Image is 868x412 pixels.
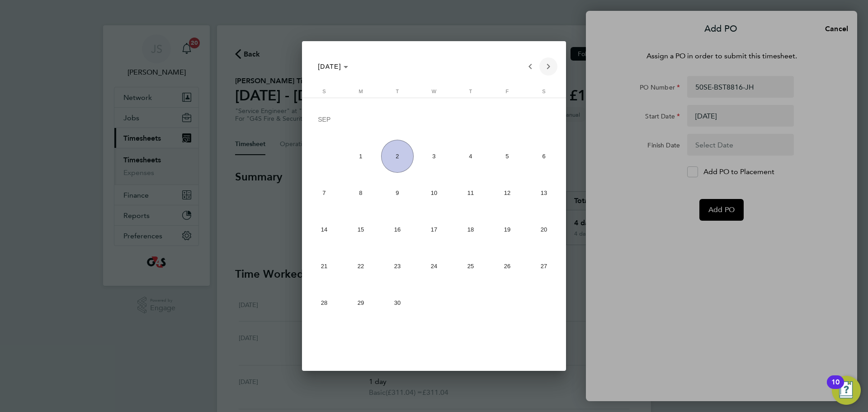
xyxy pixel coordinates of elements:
span: 28 [308,286,341,319]
span: M [359,89,363,94]
span: 19 [491,213,524,246]
span: 10 [418,176,451,209]
span: 8 [344,176,377,209]
span: W [432,89,436,94]
button: September 4, 2025 [452,138,489,175]
button: September 30, 2025 [379,284,415,321]
span: 16 [381,213,414,246]
button: September 3, 2025 [415,138,452,175]
span: 29 [344,286,377,319]
button: September 16, 2025 [379,211,415,248]
button: September 6, 2025 [525,138,562,175]
button: September 25, 2025 [452,248,489,284]
span: 23 [381,250,414,283]
span: 2 [381,140,414,173]
button: September 14, 2025 [306,211,342,248]
span: 18 [454,213,487,246]
span: 20 [528,213,561,246]
span: 27 [528,250,561,283]
span: 7 [308,176,341,209]
button: September 20, 2025 [525,211,562,248]
span: 21 [308,250,341,283]
span: 26 [491,250,524,283]
button: September 28, 2025 [306,284,342,321]
span: 14 [308,213,341,246]
button: September 12, 2025 [489,175,525,211]
button: September 17, 2025 [415,211,452,248]
button: September 19, 2025 [489,211,525,248]
span: 13 [528,176,561,209]
button: Choose month and year [314,58,352,75]
button: September 11, 2025 [452,175,489,211]
span: 1 [344,140,377,173]
span: 22 [344,250,377,283]
button: September 23, 2025 [379,248,415,284]
button: September 15, 2025 [342,211,379,248]
span: [DATE] [318,63,341,70]
button: Next month [539,57,557,76]
span: 4 [454,140,487,173]
span: S [542,89,545,94]
button: September 9, 2025 [379,175,415,211]
button: September 5, 2025 [489,138,525,175]
button: September 22, 2025 [342,248,379,284]
span: 3 [418,140,451,173]
button: September 13, 2025 [525,175,562,211]
button: September 29, 2025 [342,284,379,321]
span: 6 [528,140,561,173]
button: September 10, 2025 [415,175,452,211]
span: 12 [491,176,524,209]
span: T [469,89,472,94]
button: September 2, 2025 [379,138,415,175]
button: Open Resource Center, 10 new notifications [832,376,861,405]
span: 9 [381,176,414,209]
button: September 24, 2025 [415,248,452,284]
span: T [396,89,399,94]
span: S [322,89,325,94]
span: 24 [418,250,451,283]
span: 17 [418,213,451,246]
span: 5 [491,140,524,173]
span: 11 [454,176,487,209]
span: 25 [454,250,487,283]
div: 10 [831,382,840,394]
button: Previous month [521,57,539,76]
td: SEP [306,101,562,138]
button: September 26, 2025 [489,248,525,284]
button: September 7, 2025 [306,175,342,211]
button: September 8, 2025 [342,175,379,211]
span: F [506,89,509,94]
button: September 27, 2025 [525,248,562,284]
button: September 1, 2025 [342,138,379,175]
button: September 21, 2025 [306,248,342,284]
span: 30 [381,286,414,319]
span: 15 [344,213,377,246]
button: September 18, 2025 [452,211,489,248]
